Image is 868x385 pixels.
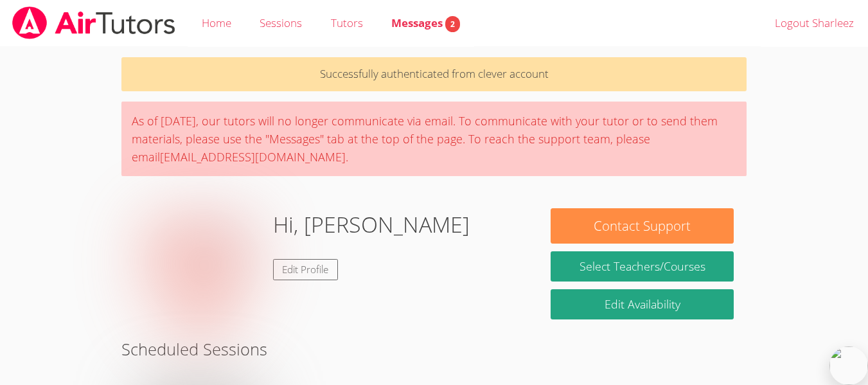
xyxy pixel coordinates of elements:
[273,259,339,280] a: Edit Profile
[829,346,868,385] img: bubble.svg
[134,208,263,337] img: default.png
[273,208,470,241] h1: Hi, [PERSON_NAME]
[391,15,460,30] span: Messages
[551,289,734,319] a: Edit Availability
[551,208,734,244] button: Contact Support
[121,337,747,361] h2: Scheduled Sessions
[121,57,747,91] p: Successfully authenticated from clever account
[11,6,177,39] img: airtutors_banner-c4298cdbf04f3fff15de1276eac7730deb9818008684d7c2e4769d2f7ddbe033.png
[445,16,460,32] span: 2
[551,251,734,282] a: Select Teachers/Courses
[121,102,747,176] div: As of [DATE], our tutors will no longer communicate via email. To communicate with your tutor or ...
